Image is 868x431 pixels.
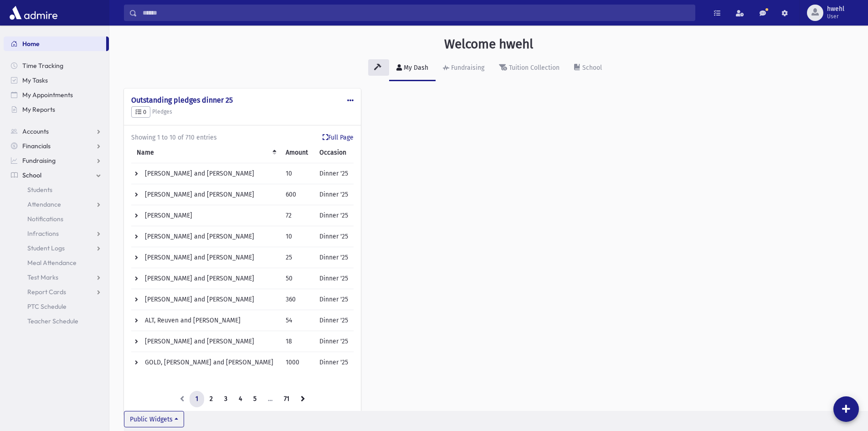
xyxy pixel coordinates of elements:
[280,184,314,205] td: 600
[314,247,354,268] td: Dinner '25
[280,142,314,163] th: Amount
[280,226,314,247] td: 10
[22,62,63,70] span: Time Tracking
[4,88,109,102] a: My Appointments
[131,163,280,184] td: [PERSON_NAME] and [PERSON_NAME]
[131,352,280,373] td: GOLD, [PERSON_NAME] and [PERSON_NAME]
[507,64,560,72] div: Tuition Collection
[280,352,314,373] td: 1000
[22,156,56,165] span: Fundraising
[27,200,61,208] span: Attendance
[131,226,280,247] td: [PERSON_NAME] and [PERSON_NAME]
[27,186,52,194] span: Students
[190,391,204,407] a: 1
[131,205,280,226] td: [PERSON_NAME]
[4,197,109,212] a: Attendance
[314,331,354,352] td: Dinner '25
[204,391,219,407] a: 2
[280,310,314,331] td: 54
[131,133,354,142] div: Showing 1 to 10 of 710 entries
[4,270,109,285] a: Test Marks
[135,109,146,115] span: 0
[827,13,844,20] span: User
[27,215,63,223] span: Notifications
[280,163,314,184] td: 10
[131,268,280,289] td: [PERSON_NAME] and [PERSON_NAME]
[280,205,314,226] td: 72
[27,244,65,252] span: Student Logs
[4,168,109,182] a: School
[4,226,109,241] a: Infractions
[22,142,51,150] span: Financials
[131,106,354,118] h5: Pledges
[4,153,109,168] a: Fundraising
[22,171,41,179] span: School
[4,36,106,51] a: Home
[314,142,354,163] th: Occasion
[22,91,73,99] span: My Appointments
[233,391,248,407] a: 4
[27,288,66,296] span: Report Cards
[22,76,48,84] span: My Tasks
[131,96,354,104] h4: Outstanding pledges dinner 25
[314,352,354,373] td: Dinner '25
[4,212,109,226] a: Notifications
[314,163,354,184] td: Dinner '25
[27,302,67,311] span: PTC Schedule
[436,56,492,81] a: Fundraising
[827,5,844,13] span: hwehl
[4,182,109,197] a: Students
[280,247,314,268] td: 25
[314,184,354,205] td: Dinner '25
[4,285,109,299] a: Report Cards
[27,317,78,325] span: Teacher Schedule
[314,205,354,226] td: Dinner '25
[314,310,354,331] td: Dinner '25
[131,289,280,310] td: [PERSON_NAME] and [PERSON_NAME]
[247,391,262,407] a: 5
[27,259,77,267] span: Meal Attendance
[27,273,58,281] span: Test Marks
[314,268,354,289] td: Dinner '25
[323,133,354,142] a: Full Page
[280,331,314,352] td: 18
[280,268,314,289] td: 50
[22,127,49,135] span: Accounts
[449,64,484,72] div: Fundraising
[27,229,59,238] span: Infractions
[4,58,109,73] a: Time Tracking
[4,255,109,270] a: Meal Attendance
[580,64,602,72] div: School
[131,106,150,118] button: 0
[131,247,280,268] td: [PERSON_NAME] and [PERSON_NAME]
[389,56,436,81] a: My Dash
[402,64,428,72] div: My Dash
[314,289,354,310] td: Dinner '25
[4,139,109,153] a: Financials
[4,241,109,255] a: Student Logs
[22,40,40,48] span: Home
[4,102,109,117] a: My Reports
[4,73,109,88] a: My Tasks
[4,314,109,328] a: Teacher Schedule
[124,411,184,427] button: Public Widgets
[131,310,280,331] td: ALT, Reuven and [PERSON_NAME]
[444,36,533,52] h3: Welcome hwehl
[314,226,354,247] td: Dinner '25
[131,331,280,352] td: [PERSON_NAME] and [PERSON_NAME]
[131,184,280,205] td: [PERSON_NAME] and [PERSON_NAME]
[7,4,60,22] img: AdmirePro
[131,142,280,163] th: Name
[22,105,55,114] span: My Reports
[492,56,567,81] a: Tuition Collection
[4,124,109,139] a: Accounts
[218,391,233,407] a: 3
[567,56,609,81] a: School
[4,299,109,314] a: PTC Schedule
[278,391,295,407] a: 71
[137,5,695,21] input: Search
[280,289,314,310] td: 360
